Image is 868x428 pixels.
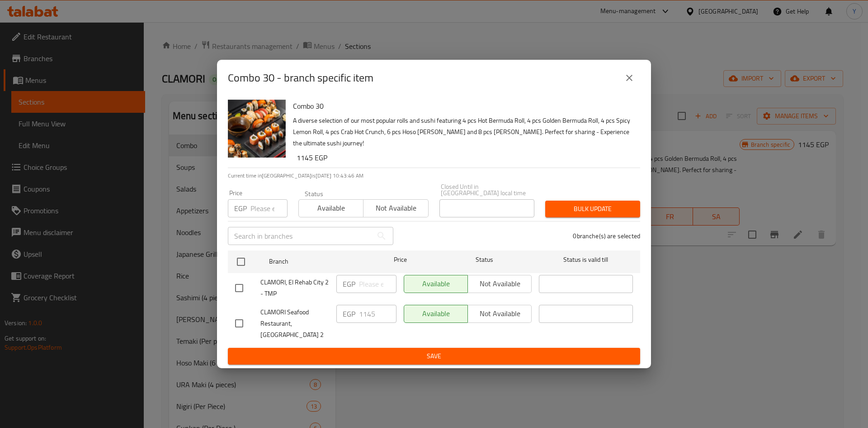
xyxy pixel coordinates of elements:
[545,201,640,217] button: Bulk update
[363,199,428,217] button: Not available
[302,202,360,215] span: Available
[228,71,373,85] h2: Combo 30 - branch specific item
[260,307,329,341] span: CLAMORI Seafood Restaurant, [GEOGRAPHIC_DATA] 2
[293,115,633,149] p: A diverse selection of our most popular rolls and sushi featuring 4 pcs Hot Bermuda Roll, 4 pcs G...
[367,202,425,215] span: Not available
[228,172,640,180] p: Current time in [GEOGRAPHIC_DATA] is [DATE] 10:43:46 AM
[359,275,396,293] input: Please enter price
[618,67,640,89] button: close
[250,199,288,217] input: Please enter price
[359,305,396,323] input: Please enter price
[539,254,633,265] span: Status is valid till
[235,351,633,362] span: Save
[260,277,329,299] span: CLAMORI, El Rehab City 2 - TMP
[293,100,633,112] h6: Combo 30
[552,203,633,215] span: Bulk update
[228,348,640,365] button: Save
[297,151,633,164] h6: 1145 EGP
[573,231,640,240] p: 0 branche(s) are selected
[228,227,373,245] input: Search in branches
[298,199,363,217] button: Available
[438,254,532,265] span: Status
[228,100,286,158] img: Combo 30
[234,203,247,214] p: EGP
[343,279,355,289] p: EGP
[269,256,363,267] span: Branch
[370,254,430,265] span: Price
[343,308,355,319] p: EGP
